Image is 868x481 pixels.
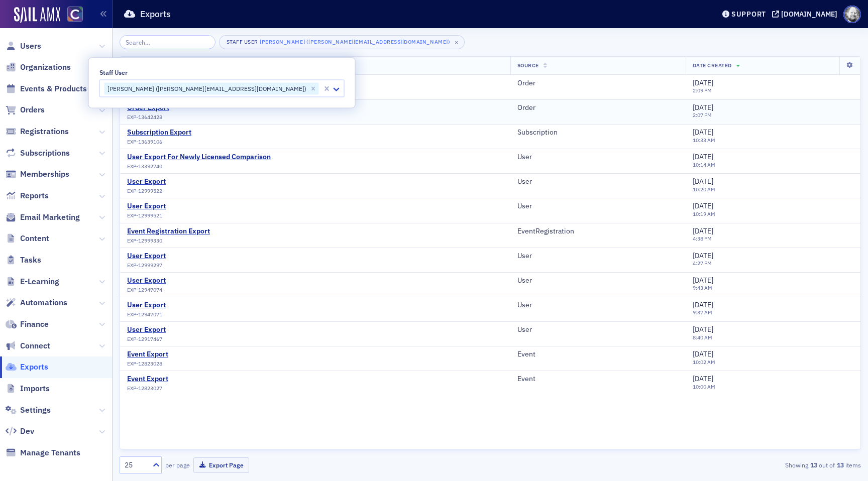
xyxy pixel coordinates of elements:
button: Staff User[PERSON_NAME] ([PERSON_NAME][EMAIL_ADDRESS][DOMAIN_NAME])× [219,35,465,49]
span: Imports [20,383,50,394]
strong: 13 [808,460,819,469]
span: EXP-12823027 [127,385,162,392]
a: User Export [127,202,166,211]
span: Registrations [20,126,69,137]
span: EXP-13639106 [127,139,162,145]
span: Content [20,233,49,244]
a: Event Registration Export [127,227,210,236]
span: [DATE] [693,276,713,285]
span: Memberships [20,169,69,180]
span: [DATE] [693,300,713,309]
span: Profile [843,6,861,23]
span: Tasks [20,255,41,266]
a: Reports [6,190,49,201]
a: User Export [127,252,166,261]
div: Showing out of items [621,460,861,469]
input: Search… [120,35,215,49]
time: 10:02 AM [693,358,715,366]
div: Staff User [227,39,258,45]
span: [DATE] [693,177,713,186]
span: [DATE] [693,325,713,334]
a: Organizations [6,62,71,73]
span: Connect [20,340,50,351]
label: per page [165,460,190,469]
h1: Exports [140,8,171,20]
time: 2:09 PM [693,87,712,94]
div: User [517,252,679,261]
a: Subscription Export [127,128,191,137]
div: EventRegistration [517,227,679,236]
span: Events & Products [20,83,87,94]
time: 10:33 AM [693,137,715,144]
a: Dev [6,426,34,437]
a: User Export [127,177,166,186]
a: E-Learning [6,276,59,287]
div: Support [731,10,766,19]
div: User Export [127,301,166,310]
a: Event Export [127,375,168,384]
span: EXP-12947071 [127,311,162,318]
span: EXP-12999330 [127,237,162,244]
span: EXP-12823028 [127,360,162,367]
div: Remove Luke Abell (luke@blueoceanideas.com) [308,82,319,94]
div: User [517,301,679,310]
button: [DOMAIN_NAME] [772,11,841,18]
div: [PERSON_NAME] ([PERSON_NAME][EMAIL_ADDRESS][DOMAIN_NAME]) [260,37,450,47]
span: [DATE] [693,201,713,210]
span: Settings [20,405,51,416]
a: Events & Products [6,83,87,94]
span: EXP-12999521 [127,212,162,219]
a: User Export [127,325,166,334]
div: User [517,177,679,186]
time: 4:38 PM [693,235,712,242]
span: [DATE] [693,152,713,161]
img: SailAMX [67,7,83,22]
time: 2:07 PM [693,111,712,118]
span: Date Created [693,62,732,69]
a: User Export [127,276,166,285]
span: EXP-13392740 [127,163,162,170]
span: [DATE] [693,103,713,112]
a: Finance [6,319,49,330]
img: SailAMX [14,7,60,23]
div: Order [517,103,679,112]
div: User [517,276,679,285]
time: 10:00 AM [693,383,715,390]
button: Export Page [193,457,249,473]
a: Memberships [6,169,69,180]
span: [DATE] [693,349,713,358]
a: Settings [6,405,51,416]
span: Organizations [20,62,71,73]
span: [DATE] [693,78,713,87]
div: Event [517,375,679,384]
div: User [517,153,679,162]
span: [DATE] [693,251,713,260]
span: Exports [20,362,48,373]
a: Subscriptions [6,148,70,159]
div: User Export For Newly Licensed Comparison [127,153,271,162]
time: 9:37 AM [693,309,712,316]
span: EXP-13642428 [127,114,162,121]
a: Manage Tenants [6,447,80,458]
span: [DATE] [693,226,713,235]
div: [PERSON_NAME] ([PERSON_NAME][EMAIL_ADDRESS][DOMAIN_NAME]) [104,82,308,94]
span: EXP-12999522 [127,188,162,194]
div: User [517,325,679,334]
a: View Homepage [60,7,83,24]
span: Finance [20,319,49,330]
div: Staff User [99,69,128,76]
div: Order [517,79,679,88]
div: 25 [125,460,147,470]
a: Orders [6,104,45,115]
a: Connect [6,340,50,351]
span: Manage Tenants [20,447,80,458]
span: EXP-12999297 [127,262,162,269]
a: Automations [6,297,67,308]
span: Subscriptions [20,148,70,159]
strong: 13 [835,460,845,469]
